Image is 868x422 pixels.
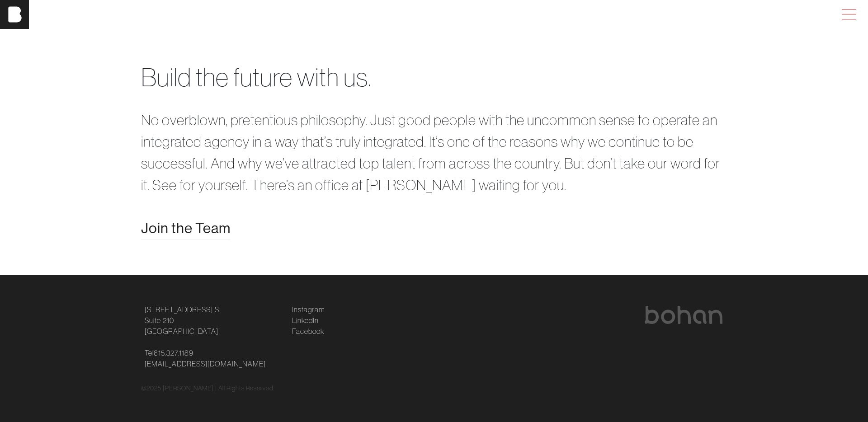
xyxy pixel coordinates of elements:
[145,347,281,369] p: Tel
[154,347,193,358] a: 615.327.1189
[141,384,727,393] div: © 2025
[292,315,319,326] a: LinkedIn
[292,326,324,337] a: Facebook
[292,304,325,315] a: Instagram
[145,304,221,337] a: [STREET_ADDRESS] S.Suite 210[GEOGRAPHIC_DATA]
[141,217,231,239] a: Join the Team
[145,358,266,369] a: [EMAIL_ADDRESS][DOMAIN_NAME]
[141,109,727,196] p: No overblown, pretentious philosophy. Just good people with the uncommon sense to operate an inte...
[644,306,723,324] img: bohan logo
[163,384,274,393] p: [PERSON_NAME] | All Rights Reserved.
[141,58,727,96] div: Build the future with us.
